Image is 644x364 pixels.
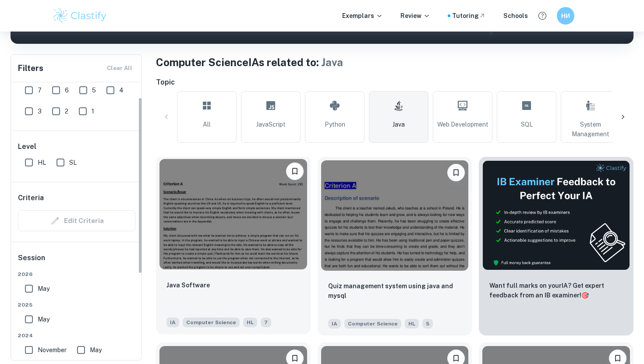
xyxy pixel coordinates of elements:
span: System Management [565,120,616,139]
span: 1 [92,106,94,116]
span: HL [38,158,46,167]
span: May [38,284,50,293]
span: 🎯 [581,292,589,299]
button: НИ [557,7,574,25]
img: Clastify logo [52,7,108,25]
span: Web Development [437,120,488,129]
img: Computer Science IA example thumbnail: Java Software [159,159,307,269]
span: IA [328,319,341,329]
span: 6 [65,85,69,95]
div: Criteria filters are unavailable when searching by topic [18,210,135,231]
h1: Computer Science IAs related to: [156,54,633,70]
span: November [38,345,67,355]
span: All [203,120,211,129]
span: 4 [119,85,124,95]
span: 7 [38,85,42,95]
p: Review [400,11,430,21]
span: Python [325,120,345,129]
img: Thumbnail [482,160,630,270]
h6: НИ [561,11,571,21]
span: May [38,315,50,324]
h6: Topic [156,77,633,88]
p: Java Software [166,280,210,290]
span: 7 [261,318,271,327]
a: BookmarkJava SoftwareIAComputer ScienceHL7 [156,157,311,336]
span: SQL [521,120,533,129]
span: 3 [38,106,42,116]
h6: Filters [18,62,43,74]
span: Java [393,120,405,129]
a: Tutoring [452,11,486,21]
span: IA [166,318,179,327]
span: 5 [422,319,433,329]
span: 2025 [18,301,135,309]
h6: Criteria [18,193,44,203]
a: ThumbnailWant full marks on yourIA? Get expert feedback from an IB examiner! [479,157,633,336]
button: Bookmark [447,164,465,181]
span: 2026 [18,270,135,278]
span: HL [243,318,257,327]
span: Computer Science [183,318,240,327]
p: Quiz management system using java and mysql [328,281,462,300]
p: Exemplars [342,11,383,21]
a: BookmarkQuiz management system using java and mysqlIAComputer ScienceHL5 [318,157,472,336]
span: Java [321,56,343,68]
span: May [90,345,102,355]
p: Want full marks on your IA ? Get expert feedback from an IB examiner! [489,281,623,300]
span: SL [69,158,77,167]
span: HL [405,319,419,329]
a: Schools [503,11,528,21]
span: 2024 [18,332,135,339]
img: Computer Science IA example thumbnail: Quiz management system using java and my [321,160,469,271]
span: 2 [65,106,68,116]
span: Computer Science [344,319,401,329]
h6: Level [18,141,135,152]
h6: Session [18,253,135,270]
button: Help and Feedback [535,8,550,23]
button: Bookmark [286,163,304,180]
span: 5 [92,85,96,95]
span: JavaScript [256,120,286,129]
